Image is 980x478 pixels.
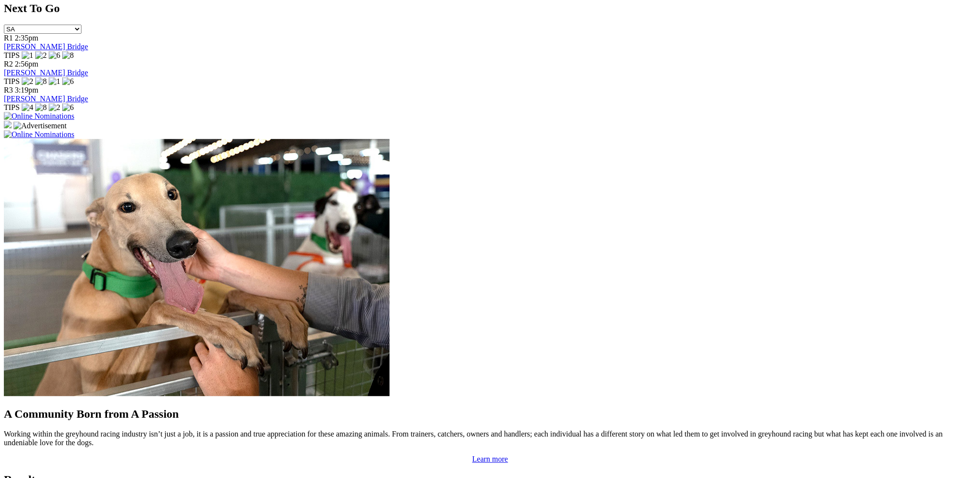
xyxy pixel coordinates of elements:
[4,77,20,85] span: TIPS
[4,121,12,128] img: 15187_Greyhounds_GreysPlayCentral_Resize_SA_WebsiteBanner_300x115_2025.jpg
[62,51,74,60] img: 8
[4,68,88,77] a: [PERSON_NAME] Bridge
[4,430,976,447] p: Working within the greyhound racing industry isn’t just a job, it is a passion and true appreciat...
[4,2,976,15] h2: Next To Go
[49,77,60,86] img: 1
[35,51,47,60] img: 2
[4,408,976,421] h2: A Community Born from A Passion
[49,51,60,60] img: 6
[62,77,74,86] img: 6
[4,112,74,121] img: Online Nominations
[15,60,39,68] span: 2:56pm
[4,95,88,103] a: [PERSON_NAME] Bridge
[15,86,39,94] span: 3:19pm
[4,34,13,42] span: R1
[49,103,60,112] img: 2
[4,42,88,51] a: [PERSON_NAME] Bridge
[4,51,20,59] span: TIPS
[35,103,47,112] img: 8
[22,103,33,112] img: 4
[15,34,39,42] span: 2:35pm
[4,86,13,94] span: R3
[4,139,389,396] img: Westy_Cropped.jpg
[22,51,33,60] img: 1
[62,103,74,112] img: 6
[4,130,74,139] img: Online Nominations
[35,77,47,86] img: 8
[13,122,67,130] img: Advertisement
[4,103,20,111] span: TIPS
[22,77,33,86] img: 2
[4,60,13,68] span: R2
[472,455,508,463] a: Learn more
